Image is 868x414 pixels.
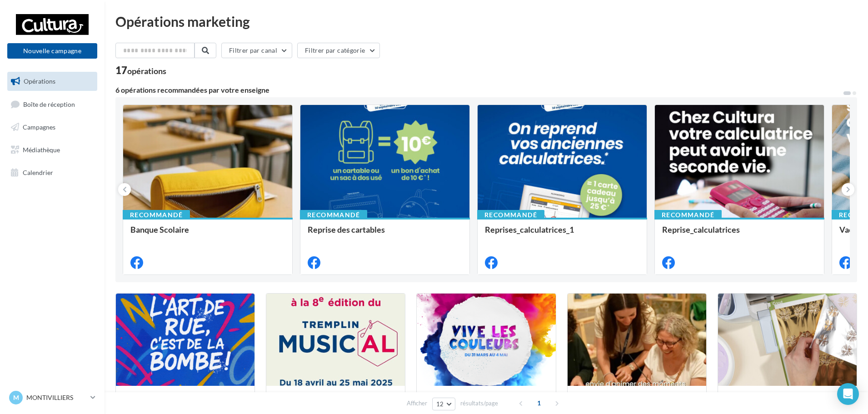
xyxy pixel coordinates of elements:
[115,65,166,75] div: 17
[432,398,455,410] button: 12
[7,389,97,406] a: M MONTIVILLIERS
[5,95,99,114] a: Boîte de réception
[26,393,87,402] p: MONTIVILLIERS
[308,224,385,234] span: Reprise des cartables
[485,224,574,234] span: Reprises_calculatrices_1
[115,15,857,28] div: Opérations marketing
[654,210,722,220] div: Recommandé
[407,399,427,408] span: Afficher
[221,43,292,58] button: Filtrer par canal
[23,168,53,176] span: Calendrier
[477,210,544,220] div: Recommandé
[123,210,190,220] div: Recommandé
[532,396,546,410] span: 1
[300,210,367,220] div: Recommandé
[460,399,498,408] span: résultats/page
[23,100,75,108] span: Boîte de réception
[5,163,99,182] a: Calendrier
[24,77,55,85] span: Opérations
[436,400,444,408] span: 12
[5,140,99,160] a: Médiathèque
[127,67,166,75] div: opérations
[5,118,99,137] a: Campagnes
[5,72,99,91] a: Opérations
[662,224,740,234] span: Reprise_calculatrices
[7,43,97,59] button: Nouvelle campagne
[297,43,380,58] button: Filtrer par catégorie
[13,393,19,402] span: M
[130,224,189,234] span: Banque Scolaire
[115,86,843,94] div: 6 opérations recommandées par votre enseigne
[23,123,55,131] span: Campagnes
[23,146,60,154] span: Médiathèque
[837,383,859,405] div: Open Intercom Messenger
